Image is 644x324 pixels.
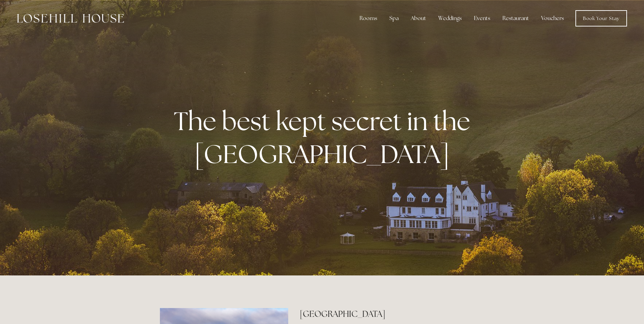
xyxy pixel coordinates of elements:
[468,12,496,25] div: Events
[174,104,476,171] strong: The best kept secret in the [GEOGRAPHIC_DATA]
[384,12,404,25] div: Spa
[354,12,383,25] div: Rooms
[575,10,627,26] a: Book Your Stay
[536,12,569,25] a: Vouchers
[497,12,534,25] div: Restaurant
[405,12,431,25] div: About
[433,12,467,25] div: Weddings
[300,308,484,320] h2: [GEOGRAPHIC_DATA]
[17,14,124,23] img: Losehill House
